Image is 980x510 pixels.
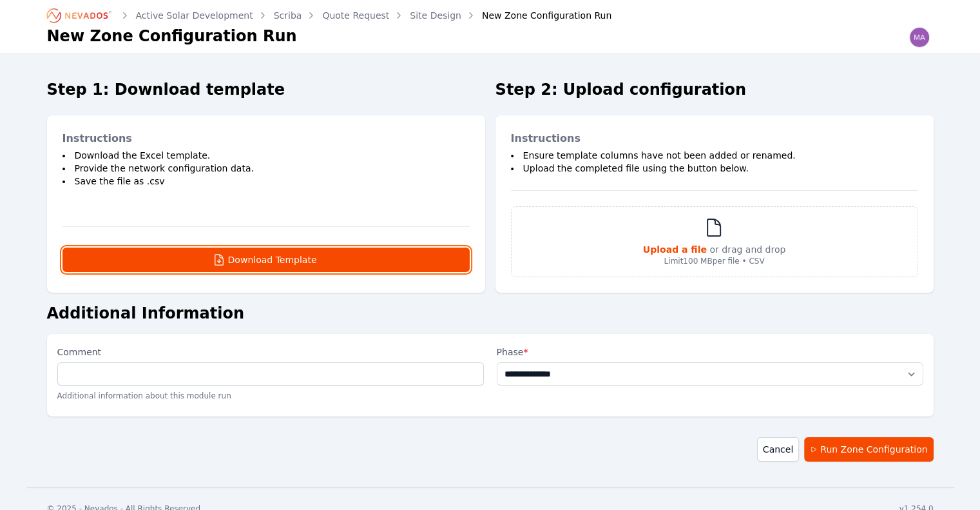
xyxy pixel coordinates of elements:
button: Download Template [62,248,470,272]
li: Ensure template columns have not been added or renamed. [511,149,918,162]
h3: Instructions [62,131,470,146]
h3: Instructions [511,131,918,146]
div: Upload a file or drag and dropLimit100 MBper file • CSV [511,206,918,277]
h1: New Zone Configuration Run [47,26,297,46]
p: Additional information about this module run [57,386,484,406]
nav: Breadcrumb [47,5,612,26]
p: or drag and drop [643,243,786,256]
label: Comment [57,344,484,362]
div: New Zone Configuration Run [464,9,611,22]
li: Download the Excel template. [62,149,470,162]
strong: Upload a file [643,244,707,255]
label: Phase [497,344,923,360]
a: Scriba [274,9,302,22]
li: Upload the completed file using the button below. [511,162,918,175]
h2: Additional Information [47,303,934,324]
a: Quote Request [322,9,389,22]
p: Limit 100 MB per file • CSV [643,256,786,266]
h2: Step 2: Upload configuration [495,79,934,100]
li: Save the file as .csv [62,175,470,188]
a: Cancel [757,437,799,462]
a: Active Solar Development [136,9,253,22]
li: Provide the network configuration data. [62,162,470,175]
img: matthew.breyfogle@nevados.solar [909,27,930,48]
button: Run Zone Configuration [804,437,933,462]
h2: Step 1: Download template [47,79,485,100]
a: Site Design [410,9,461,22]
